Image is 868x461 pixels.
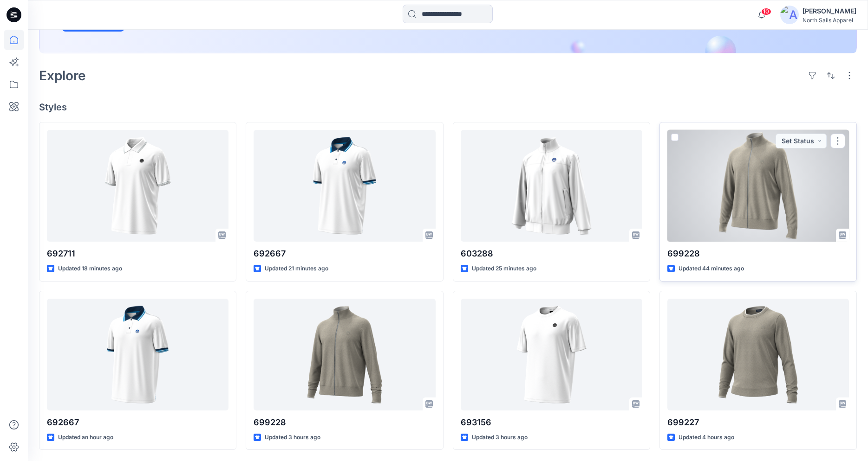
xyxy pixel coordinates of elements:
a: 692711 [47,130,228,242]
p: Updated 3 hours ago [472,433,528,442]
h4: Styles [39,102,857,113]
img: avatar [780,6,799,24]
p: 693156 [461,416,642,429]
p: 699227 [667,416,849,429]
a: 692667 [254,130,435,242]
a: 699227 [667,299,849,410]
p: Updated 25 minutes ago [472,264,536,274]
p: Updated 44 minutes ago [679,264,744,274]
a: 603288 [461,130,642,242]
h2: Explore [39,68,86,83]
p: Updated 21 minutes ago [265,264,328,274]
p: 699228 [254,416,435,429]
p: 603288 [461,247,642,260]
p: Updated an hour ago [58,433,113,442]
div: North Sails Apparel [803,17,856,24]
p: 699228 [667,247,849,260]
div: [PERSON_NAME] [803,6,856,17]
p: 692711 [47,247,228,260]
a: 699228 [254,299,435,410]
span: 10 [761,8,771,15]
p: Updated 4 hours ago [679,433,734,442]
p: Updated 3 hours ago [265,433,320,442]
a: 693156 [461,299,642,410]
a: 699228 [667,130,849,242]
p: 692667 [47,416,228,429]
p: 692667 [254,247,435,260]
p: Updated 18 minutes ago [58,264,122,274]
a: 692667 [47,299,228,410]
